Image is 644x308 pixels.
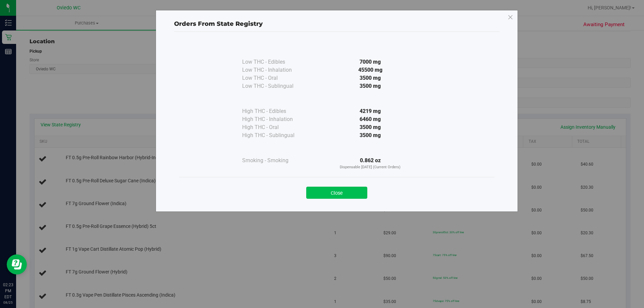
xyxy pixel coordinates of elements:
[309,115,431,123] div: 6460 mg
[306,187,367,199] button: Close
[309,107,431,115] div: 4219 mg
[309,157,431,170] div: 0.862 oz
[309,82,431,90] div: 3500 mg
[309,165,431,170] p: Dispensable [DATE] (Current Orders)
[242,58,309,66] div: Low THC - Edibles
[242,131,309,139] div: High THC - Sublingual
[242,107,309,115] div: High THC - Edibles
[309,123,431,131] div: 3500 mg
[309,74,431,82] div: 3500 mg
[242,115,309,123] div: High THC - Inhalation
[309,58,431,66] div: 7000 mg
[309,66,431,74] div: 45500 mg
[242,82,309,90] div: Low THC - Sublingual
[242,157,309,165] div: Smoking - Smoking
[174,20,263,27] span: Orders From State Registry
[242,74,309,82] div: Low THC - Oral
[242,66,309,74] div: Low THC - Inhalation
[7,254,27,274] iframe: Resource center
[309,131,431,139] div: 3500 mg
[242,123,309,131] div: High THC - Oral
